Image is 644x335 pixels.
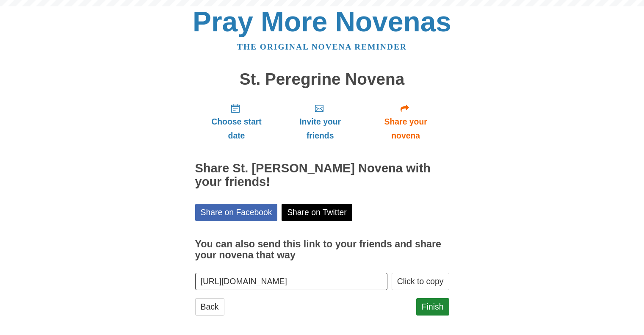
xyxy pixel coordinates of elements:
span: Invite your friends [286,115,354,143]
a: Share your novena [362,97,449,147]
button: Click to copy [392,273,449,290]
h3: You can also send this link to your friends and share your novena that way [195,239,449,260]
h1: St. Peregrine Novena [195,70,449,89]
a: Finish [416,298,449,316]
a: Back [195,298,224,316]
a: The original novena reminder [237,42,407,51]
a: Invite your friends [278,97,362,147]
h2: Share St. [PERSON_NAME] Novena with your friends! [195,162,449,189]
a: Share on Facebook [195,204,278,221]
span: Share your novena [371,115,441,143]
a: Choose start date [195,97,278,147]
a: Share on Twitter [282,204,352,221]
a: Pray More Novenas [193,6,451,37]
span: Choose start date [204,115,270,143]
